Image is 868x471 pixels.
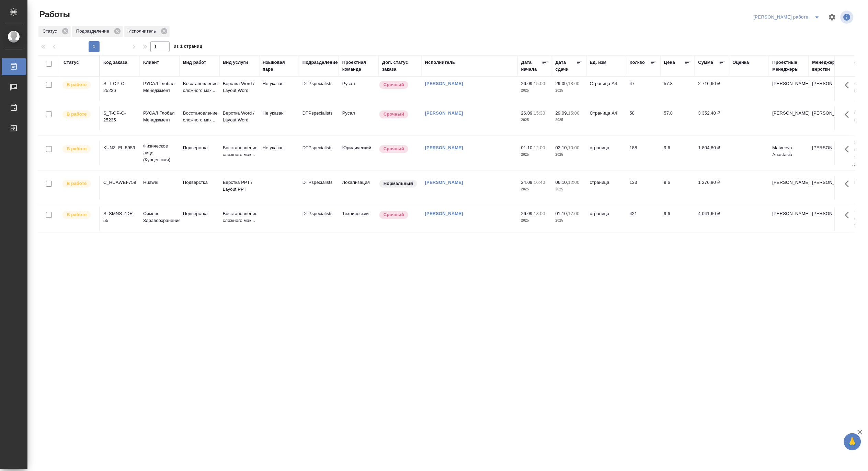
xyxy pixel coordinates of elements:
[339,141,379,165] td: Юридический
[769,106,809,130] td: [PERSON_NAME]
[769,77,809,101] td: [PERSON_NAME]
[534,110,545,116] p: 15:30
[223,59,248,66] div: Вид услуги
[183,144,216,151] p: Подверстка
[812,110,845,117] p: [PERSON_NAME]
[67,111,87,118] p: В работе
[384,211,404,218] p: Срочный
[586,176,626,200] td: страница
[143,143,176,163] p: Физическое лицо (Кунцевская)
[841,11,855,24] span: Посмотреть информацию
[812,179,845,186] p: [PERSON_NAME]
[841,106,857,123] button: Здесь прячутся важные кнопки
[259,106,299,130] td: Не указан
[143,110,176,123] p: РУСАЛ Глобал Менеджмент
[626,207,661,231] td: 421
[62,80,96,90] div: Исполнитель выполняет работу
[695,106,729,130] td: 3 352,40 ₽
[425,145,463,150] a: [PERSON_NAME]
[67,81,87,88] p: В работе
[556,81,568,86] p: 29.09,
[568,180,580,185] p: 12:00
[143,210,176,224] p: Сименс Здравоохранение
[521,81,534,86] p: 26.09,
[382,59,418,73] div: Доп. статус заказа
[695,176,729,200] td: 1 276,80 ₽
[521,211,534,216] p: 26.09,
[425,180,463,185] a: [PERSON_NAME]
[62,179,96,188] div: Исполнитель выполняет работу
[143,59,159,66] div: Клиент
[626,141,661,165] td: 188
[556,117,583,123] p: 2025
[223,144,256,158] p: Восстановление сложного мак...
[769,141,809,165] td: Matveeva Anastasia
[521,87,549,94] p: 2025
[534,81,545,86] p: 15:00
[626,176,661,200] td: 133
[841,141,857,157] button: Здесь прячутся важные кнопки
[586,106,626,130] td: Страница А4
[299,141,339,165] td: DTPspecialists
[67,180,87,187] p: В работе
[556,145,568,150] p: 02.10,
[769,176,809,200] td: [PERSON_NAME]
[733,59,749,66] div: Оценка
[695,77,729,101] td: 2 716,60 ₽
[302,59,338,66] div: Подразделение
[425,110,463,116] a: [PERSON_NAME]
[664,59,675,66] div: Цена
[534,145,545,150] p: 12:00
[183,59,206,66] div: Вид работ
[556,87,583,94] p: 2025
[38,26,71,37] div: Статус
[143,179,176,186] p: Huawei
[841,207,857,223] button: Здесь прячутся важные кнопки
[586,77,626,101] td: Страница А4
[384,111,404,118] p: Срочный
[43,28,59,35] p: Статус
[183,179,216,186] p: Подверстка
[143,80,176,94] p: РУСАЛ Глобал Менеджмент
[556,217,583,224] p: 2025
[103,179,136,186] div: C_HUAWEI-759
[103,110,136,123] div: S_T-OP-C-25235
[339,106,379,130] td: Русал
[626,106,661,130] td: 58
[626,77,661,101] td: 47
[72,26,123,37] div: Подразделение
[103,80,136,94] div: S_T-OP-C-25236
[425,59,455,66] div: Исполнитель
[64,59,79,66] div: Статус
[124,26,170,37] div: Исполнитель
[299,176,339,200] td: DTPspecialists
[661,141,695,165] td: 9.6
[384,145,404,152] p: Срочный
[812,210,845,217] p: [PERSON_NAME]
[521,186,549,193] p: 2025
[521,217,549,224] p: 2025
[556,211,568,216] p: 01.10,
[695,141,729,165] td: 1 804,80 ₽
[521,117,549,123] p: 2025
[183,110,216,123] p: Восстановление сложного мак...
[661,106,695,130] td: 57.8
[223,179,256,193] p: Верстка PPT / Layout PPT
[812,80,845,87] p: [PERSON_NAME]
[844,433,861,450] button: 🙏
[521,59,542,73] div: Дата начала
[62,110,96,119] div: Исполнитель выполняет работу
[339,207,379,231] td: Технический
[263,59,296,73] div: Языковая пара
[183,80,216,94] p: Восстановление сложного мак...
[590,59,607,66] div: Ед. изм
[556,59,576,73] div: Дата сдачи
[752,12,824,23] div: split button
[521,145,534,150] p: 01.10,
[769,207,809,231] td: [PERSON_NAME]
[223,80,256,94] p: Верстка Word / Layout Word
[339,77,379,101] td: Русал
[384,81,404,88] p: Срочный
[259,77,299,101] td: Не указан
[299,106,339,130] td: DTPspecialists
